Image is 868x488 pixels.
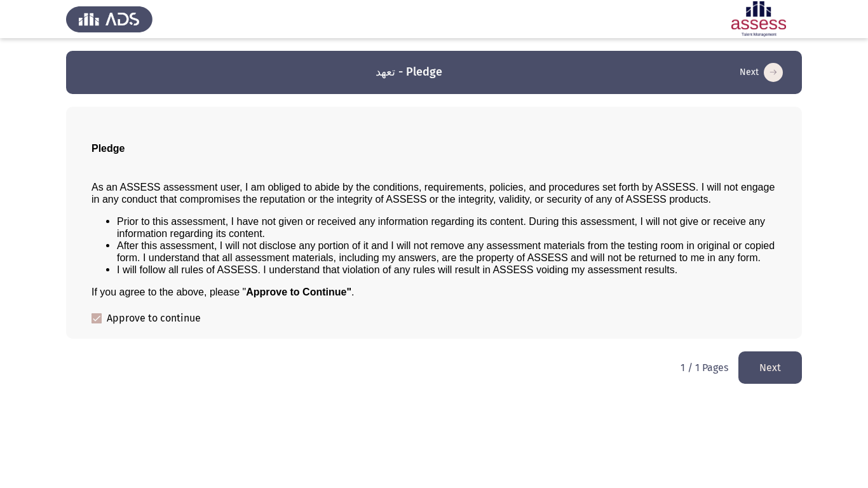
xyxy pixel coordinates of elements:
span: Approve to continue [107,311,201,326]
button: load next page [738,351,802,384]
span: Prior to this assessment, I have not given or received any information regarding its content. Dur... [117,216,765,239]
span: As an ASSESS assessment user, I am obliged to abide by the conditions, requirements, policies, an... [92,182,775,205]
h3: تعهد - Pledge [376,64,442,80]
span: Pledge [92,143,125,154]
p: 1 / 1 Pages [681,362,728,374]
img: Assessment logo of ASSESS Employability - EBI [715,1,802,37]
span: I will follow all rules of ASSESS. I understand that violation of any rules will result in ASSESS... [117,264,677,275]
img: Assess Talent Management logo [66,1,153,37]
span: After this assessment, I will not disclose any portion of it and I will not remove any assessment... [117,240,775,263]
button: load next page [736,62,787,83]
b: Approve to Continue" [246,287,351,297]
span: If you agree to the above, please " . [92,287,354,297]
